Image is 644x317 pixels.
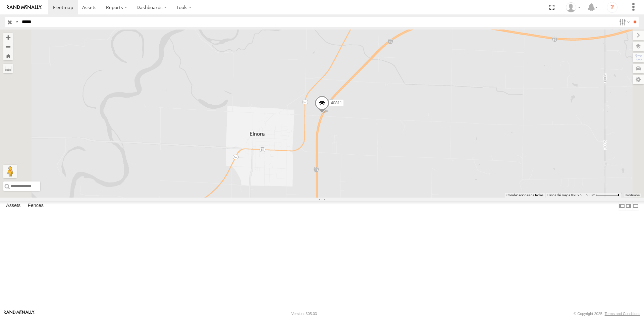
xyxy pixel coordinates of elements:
label: Search Filter Options [616,17,631,27]
button: Zoom out [3,42,13,51]
button: Combinaciones de teclas [506,193,543,198]
button: Zoom Home [3,51,13,60]
label: Dock Summary Table to the Left [619,201,625,211]
label: Fences [24,201,47,211]
button: Zoom in [3,33,13,42]
span: 40811 [331,100,342,105]
a: Terms and Conditions [605,312,640,316]
label: Map Settings [633,75,644,84]
button: Escala del mapa: 500 m por 67 píxeles [584,193,621,198]
img: rand-logo.svg [7,5,42,10]
i: ? [607,2,618,13]
label: Hide Summary Table [632,201,639,211]
label: Measure [3,64,13,73]
button: Arrastra el hombrecito naranja al mapa para abrir Street View [3,165,17,178]
div: © Copyright 2025 - [574,312,640,316]
label: Dock Summary Table to the Right [625,201,632,211]
a: Condiciones [626,194,640,197]
div: Andrea Morales [563,2,583,12]
div: Version: 305.03 [291,312,317,316]
label: Assets [3,201,24,211]
label: Search Query [14,17,19,27]
span: 500 m [586,193,595,197]
a: Visit our Website [4,310,35,317]
span: Datos del mapa ©2025 [547,193,582,197]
